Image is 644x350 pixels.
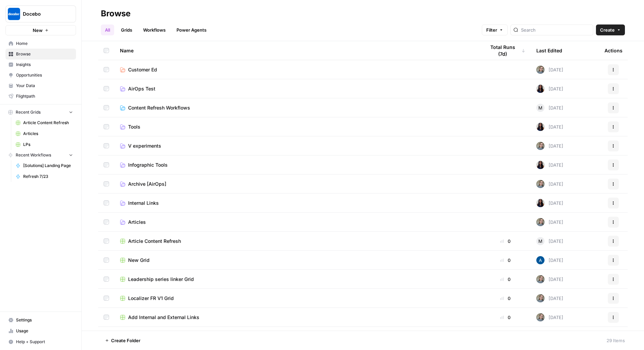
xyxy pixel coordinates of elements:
[13,117,76,128] a: Article Content Refresh
[23,173,73,180] span: Refresh 7/23
[23,11,64,17] span: Docebo
[128,162,168,168] span: Infographic Tools
[5,336,76,347] button: Help + Support
[536,275,545,283] img: a3m8ukwwqy06crpq9wigr246ip90
[128,219,146,226] span: Articles
[120,162,474,168] a: Infographic Tools
[16,40,73,47] span: Home
[536,123,563,131] div: [DATE]
[120,257,474,264] a: New Grid
[111,337,140,344] span: Create Folder
[120,123,474,130] a: Tools
[5,80,76,91] a: Your Data
[23,120,73,126] span: Article Content Refresh
[16,72,73,78] span: Opportunities
[16,62,73,68] span: Insights
[486,27,497,33] span: Filter
[128,66,157,73] span: Customer Ed
[128,238,181,245] span: Article Content Refresh
[536,180,563,188] div: [DATE]
[596,24,625,35] button: Create
[120,41,474,60] div: Name
[128,200,159,206] span: Internal Links
[13,171,76,182] a: Refresh 7/23
[23,141,73,148] span: LPs
[16,109,41,115] span: Recent Grids
[536,275,563,283] div: [DATE]
[536,66,545,74] img: a3m8ukwwqy06crpq9wigr246ip90
[128,143,161,149] span: V experiments
[485,276,525,283] div: 0
[120,314,474,321] a: Add Internal and External Links
[101,24,114,35] a: All
[536,313,545,321] img: a3m8ukwwqy06crpq9wigr246ip90
[120,143,474,149] a: V experiments
[607,337,625,344] div: 29 Items
[120,295,474,302] a: Localizer FR V1 Grid
[120,104,474,111] a: Content Refresh Workflows
[538,104,542,111] span: M
[5,25,76,35] button: New
[120,181,474,187] a: Archive [AirOps]
[536,161,545,169] img: rox323kbkgutb4wcij4krxobkpon
[8,8,20,20] img: Docebo Logo
[482,24,508,35] button: Filter
[128,123,140,130] span: Tools
[16,339,73,345] span: Help + Support
[120,66,474,73] a: Customer Ed
[536,85,563,93] div: [DATE]
[521,27,590,33] input: Search
[13,160,76,171] a: [Solutions] Landing Page
[485,41,525,60] div: Total Runs (7d)
[120,219,474,226] a: Articles
[5,70,76,81] a: Opportunities
[16,328,73,334] span: Usage
[485,295,525,302] div: 0
[485,238,525,245] div: 0
[101,335,144,346] button: Create Folder
[536,66,563,74] div: [DATE]
[536,123,545,131] img: rox323kbkgutb4wcij4krxobkpon
[13,139,76,150] a: LPs
[16,93,73,99] span: Flightpath
[536,142,563,150] div: [DATE]
[485,314,525,321] div: 0
[128,276,194,283] span: Leadership series linker Grid
[536,237,563,245] div: [DATE]
[5,5,76,22] button: Workspace: Docebo
[128,104,190,111] span: Content Refresh Workflows
[536,218,563,226] div: [DATE]
[117,24,136,35] a: Grids
[536,313,563,321] div: [DATE]
[128,314,199,321] span: Add Internal and External Links
[16,152,51,158] span: Recent Workflows
[536,294,563,302] div: [DATE]
[536,256,545,264] img: he81ibor8lsei4p3qvg4ugbvimgp
[16,83,73,89] span: Your Data
[536,256,563,264] div: [DATE]
[538,238,542,245] span: M
[5,326,76,336] a: Usage
[5,315,76,326] a: Settings
[120,238,474,245] a: Article Content Refresh
[128,181,166,187] span: Archive [AirOps]
[120,276,474,283] a: Leadership series linker Grid
[536,85,545,93] img: rox323kbkgutb4wcij4krxobkpon
[600,27,615,33] span: Create
[172,24,211,35] a: Power Agents
[5,49,76,60] a: Browse
[536,41,562,60] div: Last Edited
[485,257,525,264] div: 0
[536,180,545,188] img: a3m8ukwwqy06crpq9wigr246ip90
[139,24,170,35] a: Workflows
[536,199,545,207] img: rox323kbkgutb4wcij4krxobkpon
[23,163,73,169] span: [Solutions] Landing Page
[536,218,545,226] img: a3m8ukwwqy06crpq9wigr246ip90
[33,27,43,34] span: New
[5,150,76,160] button: Recent Workflows
[23,131,73,137] span: Articles
[16,317,73,323] span: Settings
[128,257,150,264] span: New Grid
[5,59,76,70] a: Insights
[5,38,76,49] a: Home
